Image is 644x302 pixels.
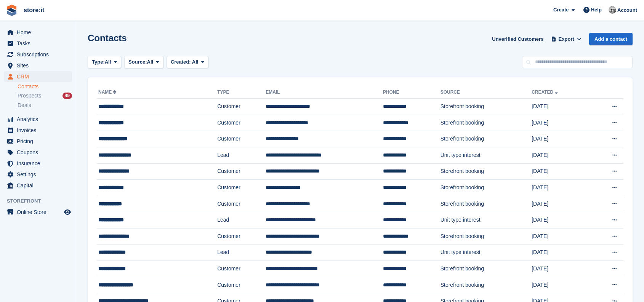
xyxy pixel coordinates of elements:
a: Name [98,89,118,95]
span: All [192,59,199,65]
span: Subscriptions [17,49,62,60]
td: Storefront booking [441,180,532,196]
td: Unit type interest [441,244,532,261]
td: Customer [217,277,266,293]
td: Storefront booking [441,228,532,244]
th: Email [266,86,383,99]
a: Unverified Customers [489,33,546,45]
span: Capital [17,180,62,191]
td: Customer [217,261,266,277]
td: Customer [217,228,266,244]
span: CRM [17,71,62,82]
td: [DATE] [532,115,590,131]
td: [DATE] [532,147,590,163]
td: Unit type interest [441,212,532,228]
td: Storefront booking [441,277,532,293]
span: Tasks [17,38,62,49]
span: Settings [17,169,62,180]
td: Customer [217,163,266,180]
a: menu [4,27,72,38]
td: Customer [217,131,266,147]
a: Prospects 49 [18,92,72,100]
span: Storefront [7,197,76,205]
span: Insurance [17,158,62,169]
span: Export [559,35,574,43]
img: stora-icon-8386f47178a22dfd0bd8f6a31ec36ba5ce8667c1dd55bd0f319d3a0aa187defe.svg [6,5,18,16]
a: menu [4,114,72,125]
span: Create [553,6,569,14]
a: Preview store [63,208,72,217]
td: Storefront booking [441,196,532,212]
button: Source: All [124,56,163,69]
span: Source: [128,58,147,66]
h1: Contacts [88,33,127,43]
a: menu [4,169,72,180]
a: store:it [21,4,47,16]
td: Storefront booking [441,131,532,147]
td: [DATE] [532,196,590,212]
span: Help [591,6,602,14]
span: Analytics [17,114,62,125]
td: [DATE] [532,212,590,228]
div: 49 [62,93,72,99]
a: menu [4,158,72,169]
a: menu [4,60,72,71]
span: Pricing [17,136,62,147]
span: Invoices [17,125,62,136]
span: All [147,58,154,66]
img: Christian Ehrensvärd [609,6,616,14]
td: [DATE] [532,180,590,196]
a: Created [532,89,559,95]
td: [DATE] [532,131,590,147]
span: Type: [92,58,105,66]
td: [DATE] [532,99,590,115]
td: [DATE] [532,228,590,244]
td: Customer [217,115,266,131]
td: Lead [217,244,266,261]
td: Storefront booking [441,163,532,180]
a: menu [4,38,72,49]
td: Customer [217,196,266,212]
th: Type [217,86,266,99]
span: Coupons [17,147,62,158]
a: menu [4,71,72,82]
td: [DATE] [532,277,590,293]
span: Sites [17,60,62,71]
button: Created: All [167,56,208,69]
td: [DATE] [532,261,590,277]
span: Prospects [18,92,41,99]
a: Add a contact [589,33,633,45]
span: Account [617,6,637,14]
button: Export [549,33,583,45]
td: Storefront booking [441,99,532,115]
span: Home [17,27,62,38]
a: menu [4,147,72,158]
span: Deals [18,102,31,109]
span: All [105,58,111,66]
td: Lead [217,147,266,163]
th: Phone [383,86,441,99]
td: Lead [217,212,266,228]
td: Storefront booking [441,261,532,277]
a: menu [4,180,72,191]
a: menu [4,125,72,136]
td: Customer [217,180,266,196]
td: Unit type interest [441,147,532,163]
td: Customer [217,99,266,115]
a: menu [4,49,72,60]
a: menu [4,136,72,147]
a: Deals [18,101,72,109]
td: Storefront booking [441,115,532,131]
th: Source [441,86,532,99]
span: Created: [171,59,191,65]
td: [DATE] [532,163,590,180]
td: [DATE] [532,244,590,261]
a: menu [4,207,72,217]
span: Online Store [17,207,62,217]
a: Contacts [18,83,72,90]
button: Type: All [88,56,121,69]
